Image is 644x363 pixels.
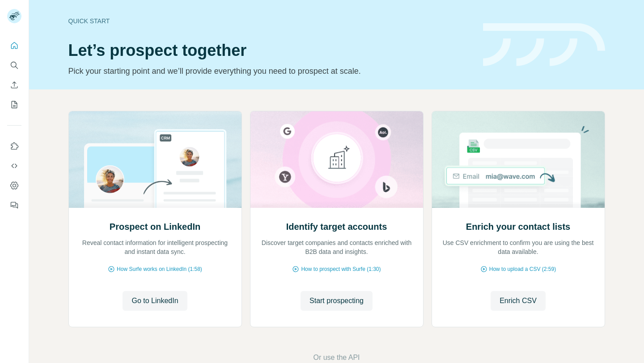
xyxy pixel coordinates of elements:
p: Discover target companies and contacts enriched with B2B data and insights. [259,238,414,256]
span: How to prospect with Surfe (1:30) [301,265,381,273]
button: My lists [7,97,21,113]
p: Pick your starting point and we’ll provide everything you need to prospect at scale. [68,65,472,77]
span: How Surfe works on LinkedIn (1:58) [117,265,202,273]
span: How to upload a CSV (2:59) [489,265,556,273]
img: Identify target accounts [250,111,424,208]
img: banner [483,23,605,67]
h2: Identify target accounts [286,220,387,233]
p: Reveal contact information for intelligent prospecting and instant data sync. [78,238,233,256]
button: Dashboard [7,177,21,194]
button: Enrich CSV [491,291,546,311]
span: Go to LinkedIn [131,295,178,306]
span: Start prospecting [309,295,364,306]
div: Quick start [68,17,472,25]
h2: Enrich your contact lists [466,220,570,233]
button: Start prospecting [301,291,373,311]
button: Search [7,57,21,73]
button: Enrich CSV [7,77,21,93]
h2: Prospect on LinkedIn [110,220,200,233]
button: Quick start [7,38,21,54]
p: Use CSV enrichment to confirm you are using the best data available. [441,238,596,256]
button: Feedback [7,197,21,213]
img: Enrich your contact lists [432,111,605,208]
button: Use Surfe API [7,158,21,174]
img: Prospect on LinkedIn [68,111,242,208]
h1: Let’s prospect together [68,42,472,59]
button: Or use the API [313,352,360,363]
button: Go to LinkedIn [123,291,187,311]
span: Enrich CSV [500,295,537,306]
button: Use Surfe on LinkedIn [7,138,21,154]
